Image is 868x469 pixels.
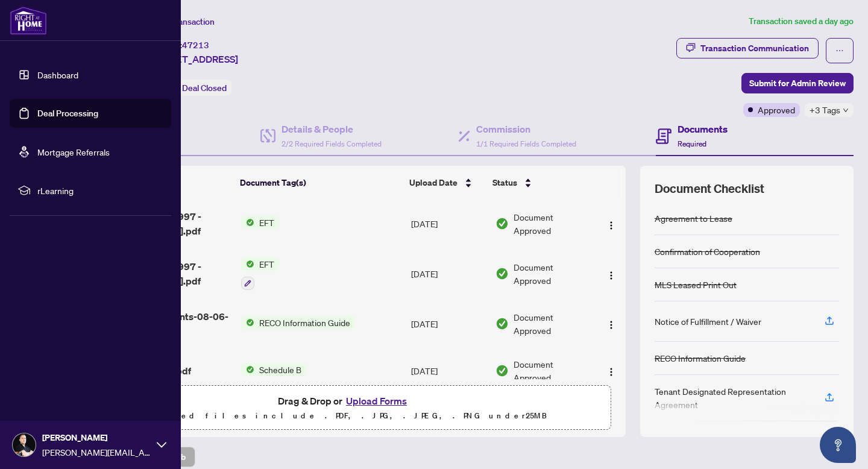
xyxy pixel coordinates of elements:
[655,385,810,411] div: Tenant Designated Representation Agreement
[820,427,856,463] button: Open asap
[241,363,306,376] button: Status IconSchedule B
[406,200,491,248] td: [DATE]
[758,103,795,116] span: Approved
[254,316,355,329] span: RECO Information Guide
[492,176,517,189] span: Status
[150,16,215,27] span: View Transaction
[342,393,410,409] button: Upload Forms
[476,139,576,148] span: 1/1 Required Fields Completed
[281,139,382,148] span: 2/2 Required Fields Completed
[241,257,254,271] img: Status Icon
[606,367,616,377] img: Logo
[606,271,616,280] img: Logo
[254,363,306,376] span: Schedule B
[254,216,279,229] span: EFT
[495,267,509,280] img: Document Status
[602,361,621,380] button: Logo
[149,80,231,96] div: Status:
[749,74,846,93] span: Submit for Admin Review
[409,176,458,189] span: Upload Date
[676,38,819,58] button: Transaction Communication
[241,216,279,229] button: Status IconEFT
[678,122,728,136] h4: Documents
[514,260,591,287] span: Document Approved
[406,348,491,394] td: [DATE]
[749,14,854,28] article: Transaction saved a day ago
[78,386,611,430] span: Drag & Drop orUpload FormsSupported files include .PDF, .JPG, .JPEG, .PNG under25MB
[655,245,760,258] div: Confirmation of Cooperation
[13,433,36,456] img: Profile Icon
[602,264,621,283] button: Logo
[514,210,591,237] span: Document Approved
[42,445,151,459] span: [PERSON_NAME][EMAIL_ADDRESS][DOMAIN_NAME]
[149,52,238,66] span: [STREET_ADDRESS]
[602,314,621,333] button: Logo
[241,257,279,290] button: Status IconEFT
[655,212,732,225] div: Agreement to Lease
[37,184,163,197] span: rLearning
[476,122,576,136] h4: Commission
[655,315,761,328] div: Notice of Fulfillment / Waiver
[495,217,509,230] img: Document Status
[741,73,854,93] button: Submit for Admin Review
[700,39,809,58] div: Transaction Communication
[606,320,616,330] img: Logo
[835,46,844,55] span: ellipsis
[655,180,764,197] span: Document Checklist
[810,103,840,117] span: +3 Tags
[514,310,591,337] span: Document Approved
[655,278,737,291] div: MLS Leased Print Out
[495,317,509,330] img: Document Status
[281,122,382,136] h4: Details & People
[182,83,227,93] span: Deal Closed
[37,69,78,80] a: Dashboard
[404,166,488,200] th: Upload Date
[406,248,491,300] td: [DATE]
[495,364,509,377] img: Document Status
[278,393,410,409] span: Drag & Drop or
[85,409,603,423] p: Supported files include .PDF, .JPG, .JPEG, .PNG under 25 MB
[843,107,849,113] span: down
[254,257,279,271] span: EFT
[602,214,621,233] button: Logo
[10,6,47,35] img: logo
[37,108,98,119] a: Deal Processing
[37,146,110,157] a: Mortgage Referrals
[241,316,254,329] img: Status Icon
[655,351,746,365] div: RECO Information Guide
[678,139,706,148] span: Required
[406,300,491,348] td: [DATE]
[241,316,355,329] button: Status IconRECO Information Guide
[182,40,209,51] span: 47213
[514,357,591,384] span: Document Approved
[42,431,151,444] span: [PERSON_NAME]
[241,216,254,229] img: Status Icon
[488,166,593,200] th: Status
[241,363,254,376] img: Status Icon
[235,166,404,200] th: Document Tag(s)
[606,221,616,230] img: Logo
